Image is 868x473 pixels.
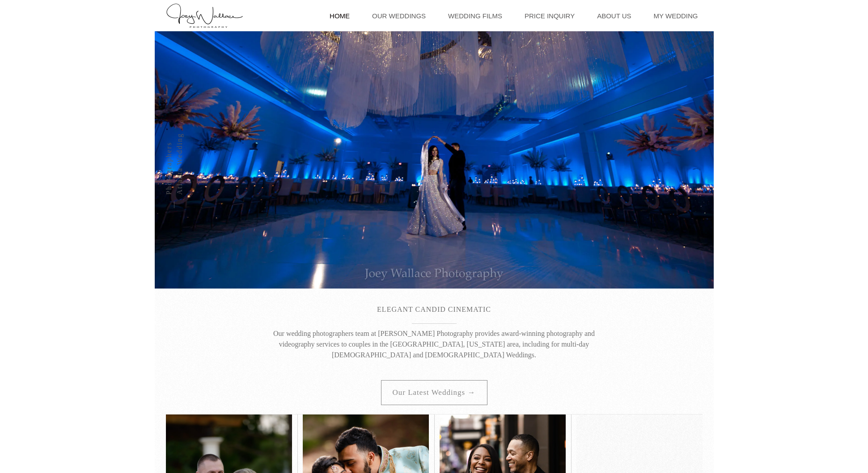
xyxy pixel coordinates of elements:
[267,125,602,136] p: .
[267,164,602,175] p: .
[267,145,602,155] p: .
[164,125,185,195] div: Atlanta wedding Photographers
[267,184,602,195] p: .
[381,380,487,405] a: Our latest weddings →
[377,306,491,313] span: ELEGANT CANDID CINEMATIC
[267,328,602,360] p: Our wedding photographers team at [PERSON_NAME] Photography provides award-winning photography an...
